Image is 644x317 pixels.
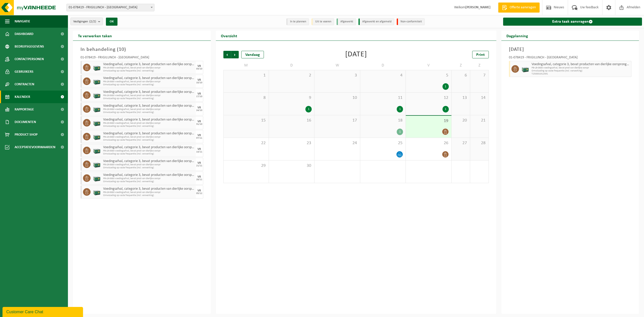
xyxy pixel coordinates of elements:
span: Bedrijfsgegevens [15,40,44,53]
span: Vestigingen [73,18,96,25]
span: 11 [363,95,403,101]
img: PB-LB-0680-HPE-GN-01 [93,147,101,154]
span: 7 [473,73,486,78]
div: 24/10 [196,109,202,112]
span: 6 [454,73,467,78]
span: Omwisseling op vaste frequentie (incl. verwerking) [103,125,194,128]
img: PB-LB-0680-HPE-GN-01 [93,119,101,127]
span: 13 [454,95,467,101]
span: 29 [226,163,266,169]
span: 8 [226,95,266,101]
span: 9 [271,95,312,101]
span: 30 [271,163,312,169]
span: PB-LB-0680 voedingsafval, bevat prod van dierlijke oorspr [103,177,194,180]
span: Vorige [223,51,231,58]
span: 14 [473,95,486,101]
span: Navigatie [15,15,30,28]
img: PB-LB-0680-HPE-GN-01 [93,105,101,113]
a: Print [472,51,489,58]
h3: [DATE] [509,46,632,53]
span: 4 [363,73,403,78]
span: PB-LB-0680 voedingsafval, bevat prod van dierlijke oorspr [103,108,194,111]
span: 10 [317,95,357,101]
li: Afgewerkt [337,18,356,25]
div: 1 [397,129,403,135]
li: Uit te voeren [311,18,334,25]
span: Omwisseling op vaste frequentie (incl. verwerking) [103,111,194,114]
count: (2/2) [89,20,96,23]
img: PB-LB-0680-HPE-GN-01 [93,133,101,140]
button: OK [106,18,117,26]
span: 15 [226,118,266,123]
img: PB-LB-0680-HPE-GN-01 [93,77,101,85]
span: Documenten [15,116,36,128]
span: Rapportage [15,103,34,116]
span: Offerte aanvragen [508,5,537,10]
span: 2 [271,73,312,78]
span: Contracten [15,78,34,91]
span: Omwisseling op vaste frequentie (incl. verwerking) [532,69,630,72]
span: Voedingsafval, categorie 3, bevat producten van dierlijke oorsprong, kunststof verpakking [103,159,194,163]
a: Extra taak aanvragen [503,18,642,26]
div: 1 [442,106,449,112]
h2: Overzicht [216,31,242,41]
img: PB-LB-0680-HPE-GN-01 [93,188,101,196]
span: 3 [317,73,357,78]
span: Omwisseling op vaste frequentie (incl. verwerking) [103,194,194,197]
span: Omwisseling op vaste frequentie (incl. verwerking) [103,139,194,142]
td: Z [470,61,489,70]
iframe: chat widget [3,306,84,317]
span: 5 [408,73,449,78]
span: 16 [271,118,312,123]
td: V [406,61,451,70]
span: Gebruikers [15,65,33,78]
span: 27 [454,140,467,146]
span: Voedingsafval, categorie 3, bevat producten van dierlijke oorsprong, kunststof verpakking [103,173,194,177]
span: Voedingsafval, categorie 3, bevat producten van dierlijke oorsprong, kunststof verpakking [532,62,630,66]
span: 24 [317,140,357,146]
span: Product Shop [15,128,37,141]
span: Contactpersonen [15,53,44,65]
span: PB-LB-0680 voedingsafval, bevat prod van dierlijke oorspr [103,94,194,97]
button: Vestigingen(2/2) [70,18,103,25]
div: 03/10 [196,68,202,70]
div: [DATE] [345,51,367,58]
td: Z [452,61,470,70]
span: Print [476,53,485,57]
img: PB-LB-0680-HPE-GN-01 [93,91,101,99]
li: In te plannen [286,18,309,25]
div: 01-078419 - FRIGILUNCH - [GEOGRAPHIC_DATA] [509,56,632,61]
span: 26 [408,140,449,146]
div: VR [197,134,201,137]
div: Vandaag [241,51,264,58]
span: 01-078419 - FRIGILUNCH - VEURNE [66,4,154,11]
div: 10/10 [196,82,202,84]
span: PB-LB-0680 voedingsafval, bevat prod van dierlijke oorspr [103,66,194,69]
li: Afgewerkt en afgemeld [358,18,394,25]
span: 18 [363,118,403,123]
div: 1 [442,83,449,90]
div: 01-078419 - FRIGILUNCH - [GEOGRAPHIC_DATA] [80,56,203,61]
div: VR [197,78,201,82]
div: VR [197,189,201,192]
span: Volgende [231,51,239,58]
td: D [360,61,406,70]
div: VR [197,65,201,68]
h3: In behandeling ( ) [80,46,203,53]
span: PB-LB-0680 voedingsafval, bevat prod van dierlijke oorspr [532,66,630,69]
span: 10 [119,47,124,52]
div: 17/10 [196,95,202,98]
strong: [PERSON_NAME] [465,6,491,9]
div: 31/10 [196,123,202,126]
span: 22 [226,140,266,146]
span: Omwisseling op vaste frequentie (incl. verwerking) [103,166,194,169]
img: PB-LB-0680-HPE-GN-01 [521,65,529,73]
img: PB-LB-0680-HPE-GN-01 [93,161,101,168]
div: VR [197,120,201,123]
a: Offerte aanvragen [498,3,540,13]
span: Voedingsafval, categorie 3, bevat producten van dierlijke oorsprong, kunststof verpakking [103,118,194,122]
div: VR [197,148,201,151]
span: Voedingsafval, categorie 3, bevat producten van dierlijke oorsprong, kunststof verpakking [103,132,194,136]
span: 25 [363,140,403,146]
